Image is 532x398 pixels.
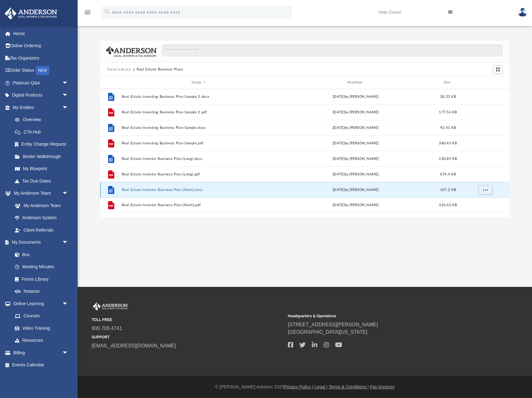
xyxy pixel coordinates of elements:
a: Online Ordering [4,40,78,52]
div: [DATE] by [PERSON_NAME] [279,156,433,162]
a: Courses [9,310,75,322]
button: Real Estate Investing Business Plan Sample 2.pdf [122,110,276,114]
a: My Blueprint [9,163,75,175]
a: 800.706.4741 [92,326,122,331]
button: Switch to Grid View [493,65,502,74]
span: 177.56 KB [439,111,457,114]
a: Platinum Q&Aarrow_drop_down [4,77,78,89]
div: [DATE] by [PERSON_NAME] [279,187,433,193]
a: My Documentsarrow_drop_down [4,236,75,249]
div: [DATE] by [PERSON_NAME] [279,141,433,146]
a: [STREET_ADDRESS][PERSON_NAME] [288,322,378,327]
span: 674.4 KB [440,173,456,176]
a: Binder Walkthrough [9,150,78,163]
a: My Entitiesarrow_drop_down [4,101,78,114]
a: Online Learningarrow_drop_down [4,297,75,310]
button: Real Estate Investor Business Plan (Short).docx [122,188,276,192]
a: Box [9,248,71,261]
a: menu [84,12,91,16]
a: CTA Hub [9,126,78,138]
div: id [463,80,507,85]
a: Overview [9,114,78,126]
span: arrow_drop_down [62,297,75,310]
span: arrow_drop_down [62,346,75,359]
i: menu [84,9,91,16]
a: Entity Change Request [9,138,78,151]
a: Resources [9,334,75,347]
span: 326.42 KB [439,203,457,207]
a: [EMAIL_ADDRESS][DOMAIN_NAME] [92,343,176,348]
a: Billingarrow_drop_down [4,346,78,359]
small: TOLL FREE [92,317,284,323]
span: arrow_drop_down [62,187,75,200]
a: Notarize [9,285,75,298]
div: [DATE] by [PERSON_NAME] [279,110,433,115]
div: Name [121,80,276,85]
span: arrow_drop_down [62,89,75,102]
a: Forms Library [9,273,71,285]
button: Real Estate Investing Business Plan Sample.docx [122,126,276,130]
div: © [PERSON_NAME] Advisors 2025 [78,384,532,390]
img: Anderson Advisors Platinum Portal [92,302,129,310]
a: My Anderson Teamarrow_drop_down [4,187,75,200]
img: Anderson Advisors Platinum Portal [3,7,59,20]
i: search [104,8,111,15]
span: arrow_drop_down [62,236,75,249]
span: 380.45 KB [439,142,457,145]
a: Digital Productsarrow_drop_down [4,89,78,102]
button: Real Estate Investing Business Plan Sample.pdf [122,141,276,145]
div: grid [100,89,509,217]
a: Privacy Policy | [284,384,313,389]
div: [DATE] by [PERSON_NAME] [279,202,433,208]
a: Order StatusNEW [4,64,78,77]
span: arrow_drop_down [62,101,75,114]
a: Legal | [315,384,328,389]
a: Video Training [9,322,71,334]
div: [DATE] by [PERSON_NAME] [279,94,433,100]
button: Forms Library [107,67,131,72]
span: 92.41 KB [440,126,456,129]
a: Terms & Conditions | [329,384,369,389]
div: NEW [36,66,49,75]
small: Headquarters & Operations [288,313,480,319]
span: 107.2 KB [440,188,456,192]
span: 28.33 KB [440,95,456,98]
small: SUPPORT [92,334,284,340]
button: Real Estate Investor Business Plan (Long).docx [122,157,276,161]
button: More options [478,185,493,195]
a: Tax Due Dates [9,175,78,187]
a: Tax Organizers [4,52,78,64]
div: [DATE] by [PERSON_NAME] [279,172,433,177]
a: Anderson System [9,212,75,224]
a: My Anderson Team [9,199,71,212]
a: [GEOGRAPHIC_DATA][US_STATE] [288,329,367,335]
button: Real Estate Investing Business Plan Sample 2.docx [122,95,276,99]
span: 120.89 KB [439,157,457,161]
a: Client Referrals [9,224,75,236]
button: Real Estate Investor Business Plan (Long).pdf [122,172,276,176]
a: Events Calendar [4,359,78,371]
div: id [103,80,119,85]
button: Real Estate Business Plans [137,67,183,72]
div: Size [436,80,461,85]
a: Meeting Minutes [9,261,75,273]
div: Modified [279,80,433,85]
div: [DATE] by [PERSON_NAME] [279,125,433,131]
input: Search files and folders [162,45,502,57]
a: Pay Invoices [370,384,394,389]
button: Real Estate Investor Business Plan (Short).pdf [122,203,276,207]
img: User Pic [518,8,527,17]
a: Home [4,27,78,40]
span: arrow_drop_down [62,77,75,89]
